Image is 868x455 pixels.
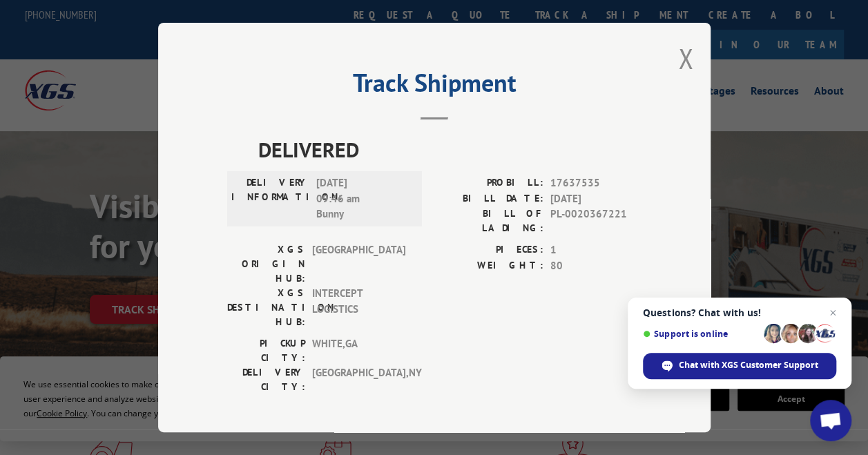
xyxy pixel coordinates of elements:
div: Open chat [810,400,851,441]
label: XGS ORIGIN HUB: [227,242,305,286]
label: DELIVERY CITY: [227,365,305,394]
span: [GEOGRAPHIC_DATA] [312,242,405,286]
label: BILL OF LADING: [434,206,543,235]
span: DELIVERED [258,134,642,165]
span: Questions? Chat with us! [643,307,836,318]
label: DELIVERY INFORMATION: [231,175,309,222]
label: WEIGHT: [434,258,543,274]
span: Close chat [824,304,841,321]
label: XGS DESTINATION HUB: [227,286,305,329]
label: PICKUP CITY: [227,336,305,365]
span: [DATE] [550,191,642,207]
div: Chat with XGS Customer Support [643,353,836,379]
span: 1 [550,242,642,258]
button: Close modal [678,40,693,77]
span: 80 [550,258,642,274]
span: INTERCEPT LOGISTICS [312,286,405,329]
span: WHITE , GA [312,336,405,365]
label: BILL DATE: [434,191,543,207]
span: [DATE] 09:46 am Bunny [316,175,409,222]
span: Chat with XGS Customer Support [679,359,818,371]
span: 17637535 [550,175,642,191]
h2: Track Shipment [227,73,642,99]
span: Support is online [643,329,759,339]
label: PROBILL: [434,175,543,191]
span: [GEOGRAPHIC_DATA] , NY [312,365,405,394]
label: PIECES: [434,242,543,258]
span: PL-0020367221 [550,206,642,235]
